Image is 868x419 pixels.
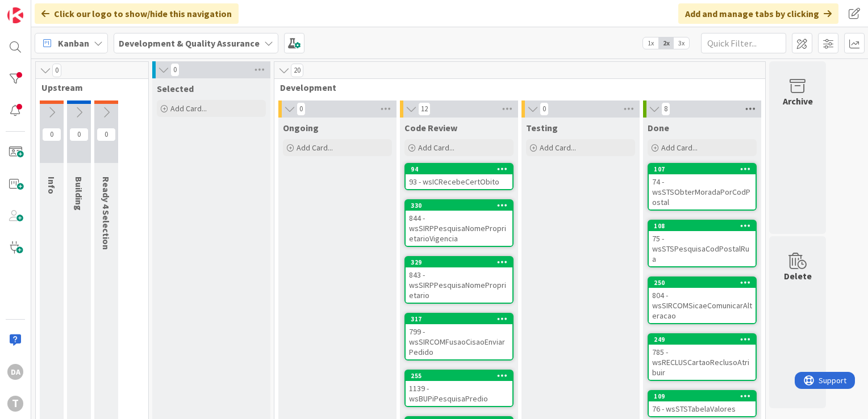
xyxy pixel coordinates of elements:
span: Add Card... [661,143,698,153]
span: Selected [157,83,194,94]
span: Code Review [404,122,457,133]
div: 799 - wsSIRCOMFusaoCisaoEnviarPedido [406,324,512,359]
span: Development [280,82,751,93]
div: 804 - wsSIRCOMSicaeComunicarAlteracao [649,288,756,323]
div: 75 - wsSTSPesquisaCodPostalRua [649,231,756,266]
div: T [7,396,23,412]
span: Add Card... [540,143,576,153]
span: 20 [291,64,303,77]
div: 107 [649,164,756,174]
b: Development & Quality Assurance [119,37,260,49]
div: Archive [783,94,813,108]
div: 93 - wsICRecebeCertObito [406,174,512,189]
span: Kanban [58,36,89,50]
div: 2551139 - wsBUPiPesquisaPredio [406,371,512,406]
div: Add and manage tabs by clicking [678,3,838,24]
a: 9493 - wsICRecebeCertObito [404,163,514,190]
a: 10875 - wsSTSPesquisaCodPostalRua [648,220,757,267]
span: Add Card... [297,143,333,153]
span: 0 [97,128,116,141]
div: 843 - wsSIRPPesquisaNomeProprietario [406,267,512,303]
div: 329 [411,258,512,266]
a: 10774 - wsSTSObterMoradaPorCodPostal [648,163,757,211]
div: 330 [406,200,512,211]
div: 10774 - wsSTSObterMoradaPorCodPostal [649,164,756,209]
div: 107 [654,165,756,173]
span: Info [46,177,57,194]
a: 249785 - wsRECLUSCartaoReclusoAtribuir [648,333,757,381]
img: Visit kanbanzone.com [7,7,23,23]
span: Done [648,122,669,133]
span: 8 [661,102,670,116]
span: 0 [42,128,61,141]
div: 74 - wsSTSObterMoradaPorCodPostal [649,174,756,209]
div: 255 [406,371,512,381]
span: 3x [674,37,689,49]
div: 317 [406,314,512,324]
div: 255 [411,372,512,380]
div: 9493 - wsICRecebeCertObito [406,164,512,189]
span: 1x [643,37,658,49]
span: Add Card... [170,103,207,114]
span: 0 [170,63,180,77]
div: 330844 - wsSIRPPesquisaNomeProprietarioVigencia [406,200,512,246]
span: 0 [52,64,61,77]
div: 249785 - wsRECLUSCartaoReclusoAtribuir [649,334,756,380]
div: 1139 - wsBUPiPesquisaPredio [406,381,512,406]
div: Delete [784,269,812,283]
div: 249 [649,334,756,345]
span: Upstream [41,82,134,93]
span: Ongoing [283,122,319,133]
span: Testing [526,122,558,133]
span: 0 [540,102,549,116]
div: 249 [654,336,756,343]
span: Building [73,177,85,211]
div: 250 [654,279,756,287]
div: 329 [406,257,512,267]
span: Ready 4 Selection [101,177,112,250]
a: 329843 - wsSIRPPesquisaNomeProprietario [404,256,514,304]
a: 330844 - wsSIRPPesquisaNomeProprietarioVigencia [404,199,514,247]
span: 2x [658,37,674,49]
div: 317 [411,315,512,323]
a: 317799 - wsSIRCOMFusaoCisaoEnviarPedido [404,313,514,361]
div: 109 [654,392,756,400]
span: Add Card... [418,143,454,153]
span: 12 [418,102,431,116]
div: 785 - wsRECLUSCartaoReclusoAtribuir [649,345,756,380]
span: 0 [297,102,306,116]
span: 0 [69,128,89,141]
div: 10875 - wsSTSPesquisaCodPostalRua [649,221,756,266]
div: 250804 - wsSIRCOMSicaeComunicarAlteracao [649,278,756,323]
div: 844 - wsSIRPPesquisaNomeProprietarioVigencia [406,211,512,246]
div: 250 [649,278,756,288]
a: 2551139 - wsBUPiPesquisaPredio [404,370,514,407]
a: 10976 - wsSTSTabelaValores [648,390,757,417]
div: 317799 - wsSIRCOMFusaoCisaoEnviarPedido [406,314,512,359]
div: 108 [654,222,756,230]
a: 250804 - wsSIRCOMSicaeComunicarAlteracao [648,276,757,324]
div: 10976 - wsSTSTabelaValores [649,391,756,416]
span: Support [24,2,52,15]
div: 76 - wsSTSTabelaValores [649,401,756,416]
div: DA [7,364,23,380]
div: 94 [406,164,512,174]
input: Quick Filter... [701,33,786,53]
div: 329843 - wsSIRPPesquisaNomeProprietario [406,257,512,303]
div: 330 [411,202,512,209]
div: 94 [411,165,512,173]
div: 109 [649,391,756,401]
div: Click our logo to show/hide this navigation [35,3,239,24]
div: 108 [649,221,756,231]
